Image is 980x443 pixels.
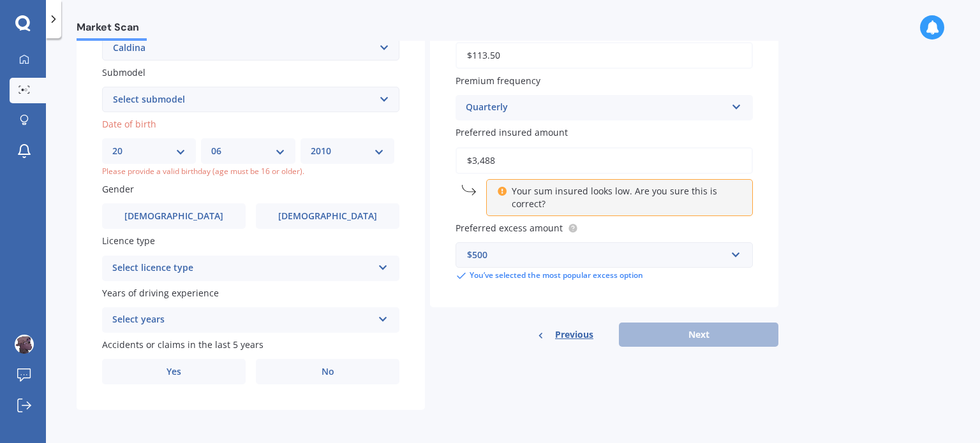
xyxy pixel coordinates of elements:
span: Accidents or claims in the last 5 years [102,338,264,351]
span: Previous [555,325,593,344]
span: Gender [102,183,134,195]
span: Market Scan [77,21,147,38]
input: Enter premium [456,42,753,69]
span: No [322,367,334,377]
img: ACg8ocIIMejA2SkvRPlTXEsG-rPRim27xnlPQv8Bt_sSegdMy_DGYeqYUQ=s96-c [15,335,34,354]
span: Yes [167,367,181,377]
div: $500 [467,248,726,262]
span: Premium frequency [456,75,540,87]
span: Date of birth [102,118,156,130]
span: Years of driving experience [102,287,219,299]
div: Quarterly [466,100,726,115]
p: Your sum insured looks low. Are you sure this is correct? [512,185,737,210]
span: Submodel [102,66,145,78]
span: [DEMOGRAPHIC_DATA] [278,211,377,222]
span: [DEMOGRAPHIC_DATA] [124,211,223,222]
span: Licence type [102,235,155,247]
span: Preferred insured amount [456,127,568,139]
div: You’ve selected the most popular excess option [456,270,753,282]
span: Preferred excess amount [456,222,563,234]
input: Enter amount [456,147,753,174]
div: Please provide a valid birthday (age must be 16 or older). [102,166,399,177]
div: Select licence type [112,261,373,276]
div: Select years [112,312,373,328]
